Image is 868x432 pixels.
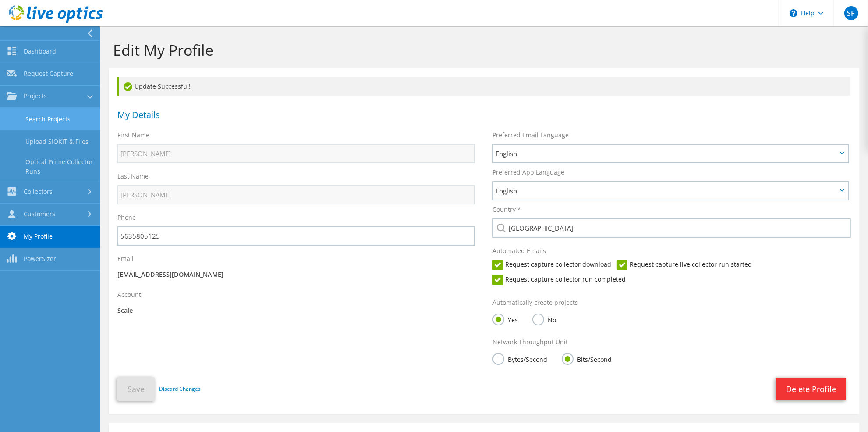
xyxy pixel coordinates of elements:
label: Account [117,290,141,299]
label: Request capture live collector run started [617,260,752,270]
label: Country * [492,205,521,214]
h1: Edit My Profile [113,41,850,59]
label: Network Throughput Unit [492,338,568,346]
span: English [496,186,836,196]
label: Last Name [117,172,149,181]
label: Request capture collector download [492,260,611,270]
h1: My Details [117,111,846,119]
label: Preferred Email Language [492,131,569,139]
span: English [496,148,836,159]
a: Discard Changes [159,384,201,394]
label: First Name [117,131,149,139]
label: Automated Emails [492,246,546,255]
button: Save [117,377,155,401]
label: Bytes/Second [492,353,547,364]
label: Yes [492,314,518,325]
label: Bits/Second [562,353,612,364]
label: Email [117,254,134,263]
span: SF [844,6,858,20]
div: Update Successful! [117,77,850,96]
label: Automatically create projects [492,298,578,307]
svg: \n [790,9,797,17]
label: No [532,314,556,325]
p: [EMAIL_ADDRESS][DOMAIN_NAME] [117,270,475,279]
a: Delete Profile [776,378,846,400]
label: Phone [117,213,136,222]
label: Request capture collector run completed [492,275,626,285]
label: Preferred App Language [492,168,564,177]
p: Scale [117,306,475,315]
